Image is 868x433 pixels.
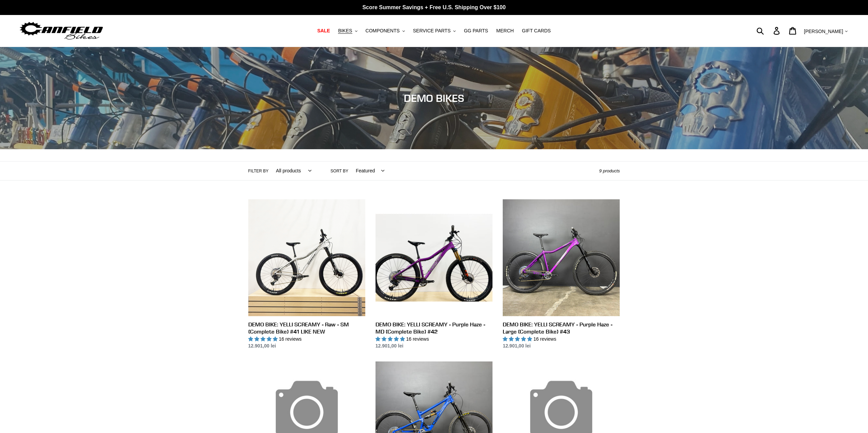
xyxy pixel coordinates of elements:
[518,26,554,35] a: GIFT CARDS
[522,28,551,34] span: GIFT CARDS
[410,26,459,35] button: SERVICE PARTS
[760,23,778,38] input: Search
[413,28,451,34] span: SERVICE PARTS
[493,26,517,35] a: MERCH
[460,26,491,35] a: GG PARTS
[248,168,269,174] label: Filter by
[314,26,333,35] a: SALE
[496,28,514,34] span: MERCH
[317,28,330,34] span: SALE
[338,28,352,34] span: BIKES
[404,92,464,104] span: DEMO BIKES
[330,168,348,174] label: Sort by
[366,28,400,34] span: COMPONENTS
[335,26,361,35] button: BIKES
[599,168,620,173] span: 9 products
[362,26,408,35] button: COMPONENTS
[464,28,488,34] span: GG PARTS
[19,20,104,42] img: Canfield Bikes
